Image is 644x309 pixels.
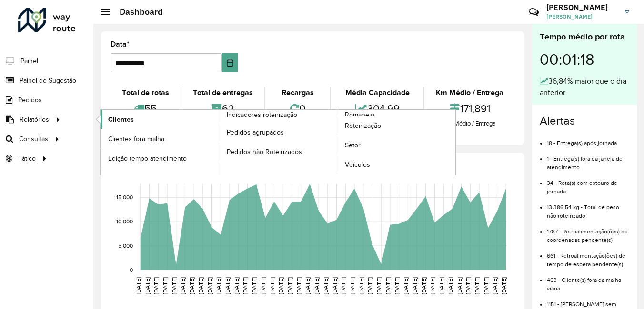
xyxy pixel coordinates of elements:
li: 13.386,54 kg - Total de peso não roteirizado [547,196,629,220]
a: Roteirização [337,116,455,135]
a: Clientes fora malha [101,129,219,148]
span: Pedidos [18,95,42,105]
h3: [PERSON_NAME] [546,3,618,12]
div: 171,891 [427,98,513,119]
text: [DATE] [189,277,195,294]
span: Indicadores roteirização [227,110,297,120]
text: [DATE] [376,277,382,294]
a: Pedidos não Roteirizados [219,142,337,161]
text: [DATE] [429,277,435,294]
text: [DATE] [269,277,275,294]
text: [DATE] [171,277,177,294]
h4: Alertas [540,114,629,128]
span: Painel de Sugestão [20,76,76,86]
text: [DATE] [135,277,141,294]
text: [DATE] [412,277,418,294]
text: [DATE] [394,277,400,294]
label: Data [111,39,130,50]
text: [DATE] [322,277,329,294]
div: 55 [113,98,178,119]
span: [PERSON_NAME] [546,12,618,21]
text: [DATE] [474,277,480,294]
span: Pedidos agrupados [227,127,284,137]
div: Tempo médio por rota [540,30,629,43]
text: 5,000 [118,242,133,249]
span: Edição tempo atendimento [108,154,187,164]
text: [DATE] [447,277,453,294]
text: [DATE] [251,277,257,294]
text: [DATE] [162,277,168,294]
span: Pedidos não Roteirizados [227,147,302,157]
span: Setor [345,140,361,150]
a: Veículos [337,155,455,174]
text: [DATE] [340,277,346,294]
a: Romaneio [219,110,456,175]
li: 1 - Entrega(s) fora da janela de atendimento [547,147,629,172]
div: Total de entregas [184,87,262,98]
text: [DATE] [402,277,409,294]
span: Romaneio [345,110,374,120]
text: [DATE] [233,277,240,294]
text: [DATE] [296,277,302,294]
span: Clientes fora malha [108,134,164,144]
li: 18 - Entrega(s) após jornada [547,132,629,147]
text: [DATE] [465,277,471,294]
a: Setor [337,136,455,155]
text: [DATE] [492,277,498,294]
li: 403 - Cliente(s) fora da malha viária [547,269,629,293]
text: [DATE] [287,277,293,294]
button: Choose Date [222,53,238,72]
text: [DATE] [456,277,463,294]
div: Total de rotas [113,87,178,98]
li: 661 - Retroalimentação(ões) de tempo de espera pendente(s) [547,244,629,269]
span: Roteirização [345,121,381,131]
text: [DATE] [207,277,213,294]
text: [DATE] [144,277,151,294]
span: Relatórios [20,115,49,125]
span: Clientes [108,115,134,125]
text: [DATE] [332,277,338,294]
text: [DATE] [367,277,373,294]
a: Indicadores roteirização [101,110,337,175]
text: [DATE] [385,277,391,294]
li: 34 - Rota(s) com estouro de jornada [547,172,629,196]
text: [DATE] [438,277,444,294]
div: Km Médio / Entrega [427,87,513,98]
text: [DATE] [501,277,507,294]
text: [DATE] [278,277,284,294]
div: Km Médio / Entrega [427,119,513,128]
span: Painel [20,56,38,66]
text: [DATE] [215,277,221,294]
span: Veículos [345,160,370,170]
div: 00:01:18 [540,43,629,76]
text: [DATE] [313,277,320,294]
text: 15,000 [116,194,133,200]
a: Clientes [101,110,219,129]
a: Pedidos agrupados [219,123,337,142]
span: Consultas [19,134,48,144]
div: Média Capacidade [333,87,421,98]
div: 0 [268,98,328,119]
div: 304,99 [333,98,421,119]
span: Tático [18,154,36,164]
text: [DATE] [349,277,355,294]
text: [DATE] [483,277,489,294]
a: Contato Rápido [523,2,544,22]
div: 36,84% maior que o dia anterior [540,76,629,98]
text: [DATE] [224,277,231,294]
text: [DATE] [304,277,311,294]
div: 62 [184,98,262,119]
text: [DATE] [242,277,248,294]
div: Recargas [268,87,328,98]
text: 10,000 [116,218,133,224]
text: [DATE] [180,277,186,294]
text: [DATE] [421,277,427,294]
text: [DATE] [153,277,159,294]
h2: Dashboard [110,7,163,17]
text: [DATE] [358,277,364,294]
a: Edição tempo atendimento [101,149,219,168]
text: [DATE] [198,277,204,294]
li: 1787 - Retroalimentação(ões) de coordenadas pendente(s) [547,220,629,244]
text: 0 [130,267,133,273]
text: [DATE] [260,277,266,294]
